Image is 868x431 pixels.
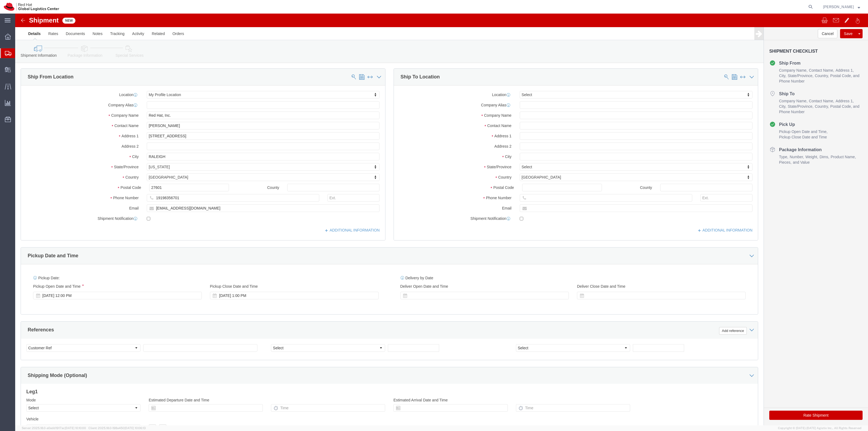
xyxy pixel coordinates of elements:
span: Copyright © [DATE]-[DATE] Agistix Inc., All Rights Reserved [778,426,861,430]
span: [DATE] 10:10:00 [65,426,86,430]
button: [PERSON_NAME] [823,4,860,10]
iframe: FS Legacy Container [15,14,868,425]
span: Robert Lomax [823,4,854,10]
span: Client: 2025.18.0-198a450 [88,426,146,430]
span: Server: 2025.18.0-a0edd1917ac [22,426,86,430]
img: logo [4,3,59,11]
span: [DATE] 10:06:13 [125,426,146,430]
